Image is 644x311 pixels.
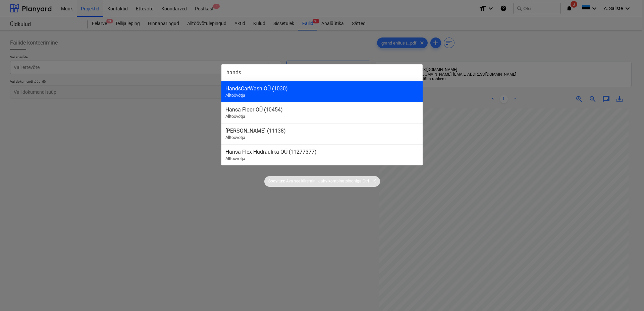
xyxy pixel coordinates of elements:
div: Hansa Floor OÜ (10454) [225,106,419,113]
div: HandsCarWash OÜ (1030)Alltöövõtja [221,81,423,102]
div: Hansa Floor OÜ (10454)Alltöövõtja [221,102,423,123]
iframe: Chat Widget [610,279,644,311]
div: HandsCarWash OÜ (1030) [225,85,419,92]
div: [PERSON_NAME] (11138) [225,128,419,134]
div: [PERSON_NAME] (11138)Alltöövõtja [221,123,423,144]
div: Soovitus:Ava see kiiremini klahvikombinatsioonigaCtrl + K [264,176,380,187]
span: Alltöövõtja [225,114,245,119]
p: Ctrl + K [363,178,376,184]
span: Alltöövõtja [225,93,245,98]
input: Otsi projekte, eelarveridu, lepinguid, akte, alltöövõtjaid... [221,64,423,81]
p: Soovitus: [268,178,285,184]
div: Hansa-Flex Hüdraulika OÜ (11277377) [225,149,419,155]
p: Ava see kiiremini klahvikombinatsiooniga [286,178,362,184]
div: Hansa-Flex Hüdraulika OÜ (11277377)Alltöövõtja [221,144,423,165]
span: Alltöövõtja [225,156,245,161]
span: Alltöövõtja [225,135,245,140]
